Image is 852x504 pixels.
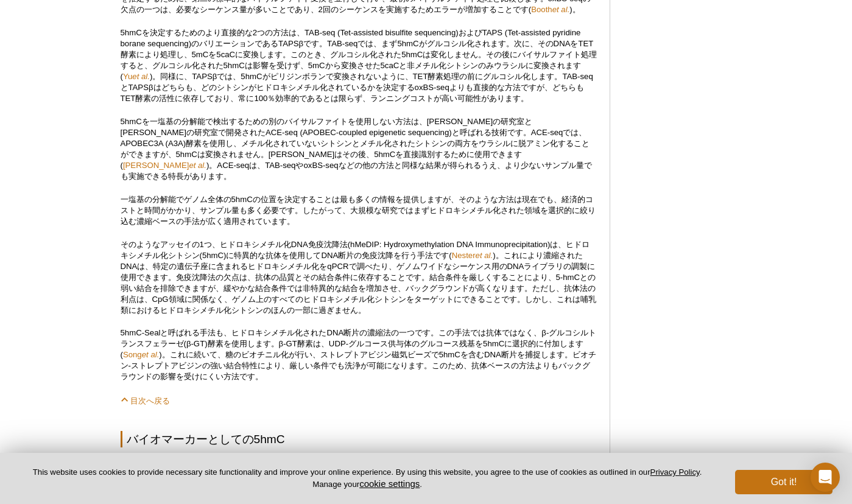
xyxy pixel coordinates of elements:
p: 5hmCを決定するためのより直接的な2つの方法は、TAB-seq (Tet-assisted bisulfite sequencing)およびTAPS (Tet-assisted pyridin... [121,27,597,104]
p: 5hmCを一塩基の分解能で検出するための別のバイサルファイトを使用しない方法は、[PERSON_NAME]の研究室と[PERSON_NAME]の研究室で開発されたACE-seq (APOBEC-... [121,116,597,182]
a: Songet al. [123,350,159,359]
p: 一塩基の分解能でゲノム全体の5hmCの位置を決定することは最も多くの情報を提供しますが、そのような方法は現在でも、経済的コストと時間がかかり、サンプル量も多く必要です。したがって、大規模な研究で... [121,194,597,227]
a: Yuet al. [123,72,150,81]
em: et al. [476,251,493,260]
em: et al. [189,161,206,170]
a: 目次へ戻る [121,396,171,405]
div: Open Intercom Messenger [811,463,840,492]
a: Privacy Policy [650,467,700,477]
h2: バイオマーカーとしての5hmC [121,431,597,447]
p: 5hmC-Sealと呼ばれる手法も、ヒドロキシメチル化されたDNA断片の濃縮法の一つです。この手法では抗体ではなく、β-グルコシルトランスフェラーゼ(β-GT)酵素を使用します。β-GT酵素は、... [121,327,597,382]
em: et al. [552,5,570,14]
p: そのようなアッセイの1つ、ヒドロキシメチル化DNA免疫沈降法(hMeDIP: Hydroxymethylation DNA Immunoprecipitation)は、ヒドロキシメチル化シトシン... [121,239,597,316]
a: Boothet al. [531,5,569,14]
a: Nesteret al. [452,251,493,260]
em: et al. [142,350,160,359]
button: cookie settings [359,478,420,489]
button: Got it! [735,470,833,494]
a: [PERSON_NAME]et al. [123,161,206,170]
em: et al. [132,72,150,81]
p: This website uses cookies to provide necessary site functionality and improve your online experie... [19,467,715,490]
